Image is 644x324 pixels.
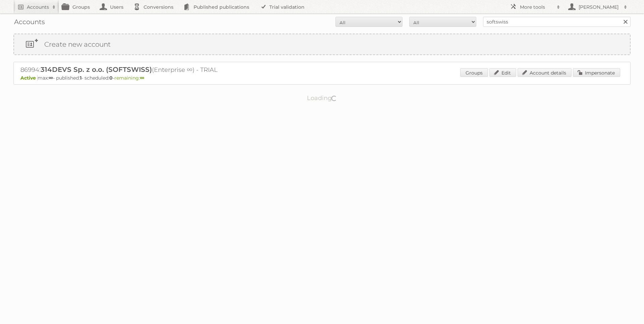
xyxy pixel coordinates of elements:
strong: 1 [80,75,82,81]
strong: 0 [109,75,113,81]
h2: [PERSON_NAME] [577,4,621,10]
p: Loading [286,91,359,105]
a: Create new account [14,34,630,54]
strong: ∞ [49,75,53,81]
a: Edit [489,68,516,77]
a: Account details [518,68,572,77]
a: Impersonate [573,68,620,77]
p: max: - published: - scheduled: - [20,75,624,81]
strong: ∞ [140,75,144,81]
span: remaining: [114,75,144,81]
span: 314DEVS Sp. z o.o. (SOFTSWISS) [41,65,152,74]
h2: More tools [520,4,553,10]
span: Active [20,75,38,81]
a: Groups [460,68,488,77]
h2: 86994: (Enterprise ∞) - TRIAL [20,65,255,74]
h2: Accounts [27,4,49,10]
